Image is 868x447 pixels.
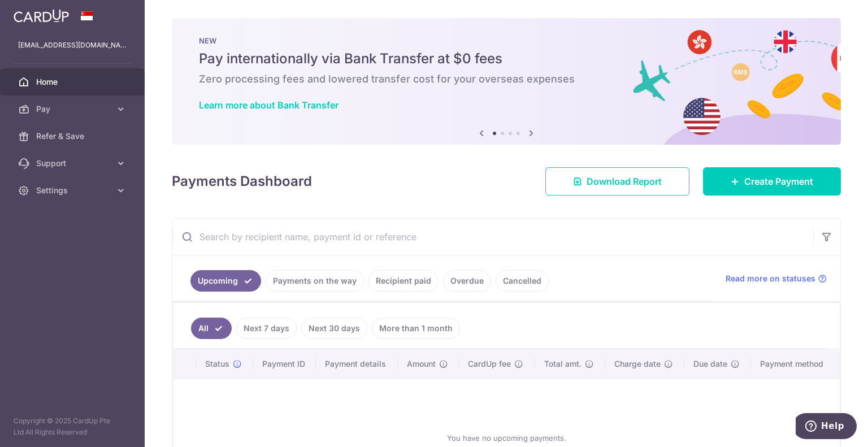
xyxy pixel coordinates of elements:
[172,219,813,255] input: Search by recipient name, payment id or reference
[301,318,367,339] a: Next 30 days
[693,358,727,370] span: Due date
[496,270,549,292] a: Cancelled
[172,18,841,145] img: Bank transfer banner
[205,358,229,370] span: Status
[796,413,857,441] iframe: Opens a widget where you can find more information
[36,131,111,142] span: Refer & Save
[407,358,436,370] span: Amount
[614,358,661,370] span: Charge date
[316,349,398,379] th: Payment details
[199,36,814,45] p: NEW
[545,167,689,196] a: Download Report
[751,349,840,379] th: Payment method
[368,270,439,292] a: Recipient paid
[587,175,662,188] span: Download Report
[266,270,364,292] a: Payments on the way
[236,318,297,339] a: Next 7 days
[253,349,316,379] th: Payment ID
[14,9,69,23] img: CardUp
[172,171,312,192] h4: Payments Dashboard
[191,318,232,339] a: All
[443,270,491,292] a: Overdue
[726,273,815,284] span: Read more on statuses
[36,158,111,169] span: Support
[18,40,127,51] p: [EMAIL_ADDRESS][DOMAIN_NAME]
[726,273,827,284] a: Read more on statuses
[744,175,813,188] span: Create Payment
[468,358,511,370] span: CardUp fee
[372,318,460,339] a: More than 1 month
[199,72,814,86] h6: Zero processing fees and lowered transfer cost for your overseas expenses
[36,76,111,88] span: Home
[36,185,111,196] span: Settings
[199,50,814,68] h5: Pay internationally via Bank Transfer at $0 fees
[190,270,261,292] a: Upcoming
[544,358,581,370] span: Total amt.
[36,103,111,115] span: Pay
[199,99,338,111] a: Learn more about Bank Transfer
[703,167,841,196] a: Create Payment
